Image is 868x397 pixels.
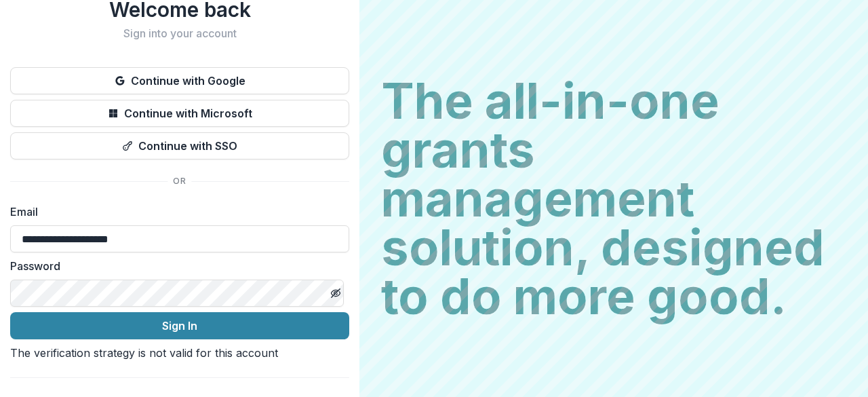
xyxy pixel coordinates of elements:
[10,258,341,274] label: Password
[10,204,341,220] label: Email
[325,282,347,304] button: Toggle password visibility
[10,67,349,94] button: Continue with Google
[10,132,349,159] button: Continue with SSO
[10,100,349,127] button: Continue with Microsoft
[10,27,349,40] h2: Sign into your account
[10,312,349,339] button: Sign In
[10,345,349,361] div: The verification strategy is not valid for this account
